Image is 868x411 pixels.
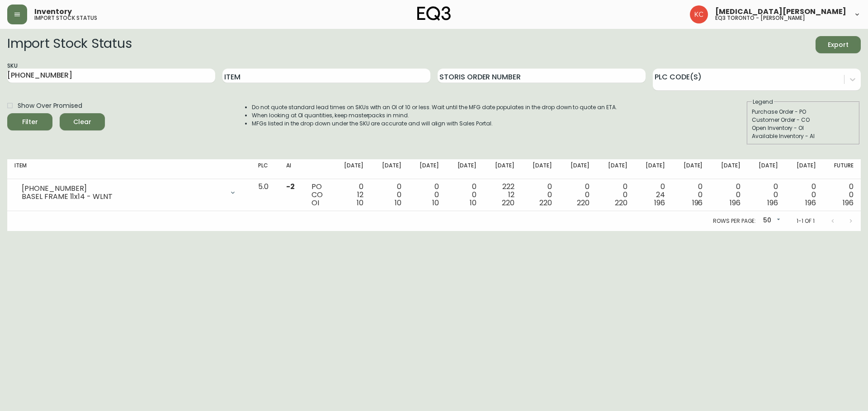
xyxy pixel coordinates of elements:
[577,198,590,208] span: 220
[710,159,747,179] th: [DATE]
[539,198,552,208] span: 220
[559,159,597,179] th: [DATE]
[22,185,224,193] div: [PHONE_NUMBER]
[690,5,708,23] img: 6487344ffbf0e7f3b216948508909409
[713,217,756,225] p: Rows per page:
[730,198,741,208] span: 196
[252,111,617,120] li: When looking at OI quantities, keep masterpacks in mind.
[395,198,401,208] span: 10
[67,116,98,128] span: Clear
[752,132,855,140] div: Available Inventory - AI
[251,159,278,179] th: PLC
[642,183,665,207] div: 0 24
[34,8,72,15] span: Inventory
[446,159,484,179] th: [DATE]
[7,36,132,53] h2: Import Stock Status
[816,36,861,53] button: Export
[823,159,861,179] th: Future
[252,120,617,128] li: MFGs listed in the drop down under the SKU are accurate and will align with Sales Portal.
[409,159,446,179] th: [DATE]
[502,198,514,208] span: 220
[470,198,476,208] span: 10
[823,39,854,51] span: Export
[752,98,774,106] legend: Legend
[14,183,244,203] div: [PHONE_NUMBER]BASEL FRAME 11x14 - WLNT
[453,183,476,207] div: 0 0
[22,193,224,201] div: BASEL FRAME 11x14 - WLNT
[830,183,854,207] div: 0 0
[566,183,590,207] div: 0 0
[672,159,710,179] th: [DATE]
[635,159,672,179] th: [DATE]
[333,159,371,179] th: [DATE]
[522,159,559,179] th: [DATE]
[484,159,521,179] th: [DATE]
[679,183,703,207] div: 0 0
[311,198,319,208] span: OI
[529,183,552,207] div: 0 0
[34,15,97,21] h5: import stock status
[843,198,854,208] span: 196
[597,159,634,179] th: [DATE]
[752,108,855,116] div: Purchase Order - PO
[416,183,439,207] div: 0 0
[252,103,617,111] li: Do not quote standard lead times on SKUs with an OI of 10 or less. Wait until the MFG date popula...
[717,183,740,207] div: 0 0
[654,198,665,208] span: 196
[793,183,816,207] div: 0 0
[797,217,815,225] p: 1-1 of 1
[491,183,514,207] div: 222 12
[7,159,251,179] th: Item
[715,15,805,21] h5: eq3 toronto - [PERSON_NAME]
[22,116,38,128] div: Filter
[417,6,451,21] img: logo
[311,183,325,207] div: PO CO
[279,159,305,179] th: AI
[340,183,363,207] div: 0 12
[692,198,703,208] span: 196
[752,116,855,124] div: Customer Order - CO
[251,179,278,211] td: 5.0
[615,198,627,208] span: 220
[7,113,52,130] button: Filter
[432,198,439,208] span: 10
[752,124,855,132] div: Open Inventory - OI
[60,113,105,130] button: Clear
[604,183,627,207] div: 0 0
[767,198,778,208] span: 196
[755,183,778,207] div: 0 0
[805,198,816,208] span: 196
[378,183,401,207] div: 0 0
[785,159,823,179] th: [DATE]
[748,159,785,179] th: [DATE]
[286,181,295,192] span: -2
[18,101,82,111] span: Show Over Promised
[371,159,408,179] th: [DATE]
[715,8,846,15] span: [MEDICAL_DATA][PERSON_NAME]
[357,198,363,208] span: 10
[759,213,782,228] div: 50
